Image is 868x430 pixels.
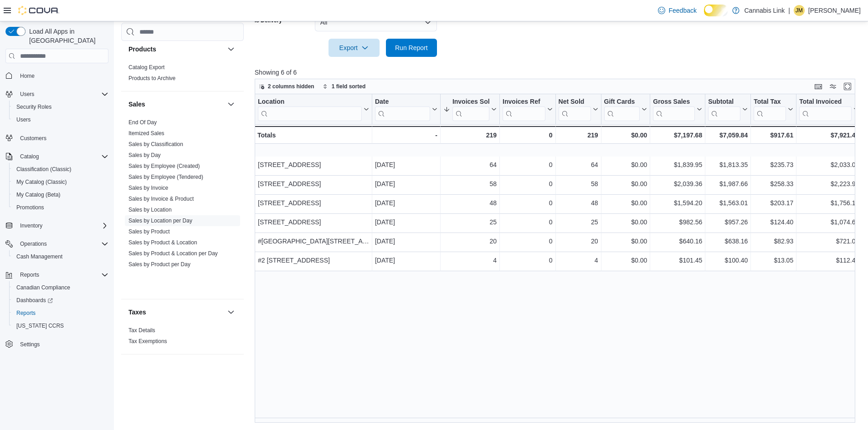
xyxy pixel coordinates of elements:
span: Load All Apps in [GEOGRAPHIC_DATA] [26,27,108,45]
button: Subtotal [708,98,748,121]
span: Catalog Export [128,64,164,71]
button: All [315,13,437,31]
span: Promotions [13,202,108,213]
span: My Catalog (Classic) [13,177,108,187]
div: $100.40 [708,255,748,266]
a: Sales by Product [128,228,170,235]
div: Total Tax [754,98,786,121]
a: Tax Details [128,327,155,334]
div: - [375,130,437,141]
a: Sales by Employee (Created) [128,163,200,169]
div: $2,223.99 [799,178,859,189]
div: $0.00 [604,178,647,189]
span: Cash Management [16,253,62,260]
span: Reports [16,269,108,280]
button: Catalog [2,150,112,163]
a: Tax Exemptions [128,338,167,344]
a: Sales by Product per Day [128,261,190,268]
span: Dashboards [13,295,108,306]
button: Users [9,113,112,126]
button: Settings [2,338,112,351]
span: My Catalog (Beta) [13,189,108,200]
div: Total Invoiced [799,98,852,106]
div: Gift Cards [604,98,640,106]
button: Net Sold [558,98,598,121]
button: Export [329,39,380,57]
div: $7,059.84 [708,130,748,141]
button: Users [16,89,38,100]
div: $1,813.35 [708,159,748,170]
span: Users [16,116,31,123]
div: $235.73 [754,159,793,170]
span: Sales by Product & Location per Day [128,250,218,257]
div: $0.00 [604,159,647,170]
span: Sales by Day [128,152,161,159]
button: Total Tax [754,98,793,121]
div: $0.00 [604,197,647,208]
a: Sales by Product & Location per Day [128,250,218,257]
a: Canadian Compliance [13,282,74,293]
div: 0 [503,130,552,141]
div: Invoices Sold [452,98,489,121]
a: Itemized Sales [128,130,164,137]
button: Catalog [16,151,42,162]
div: Gross Sales [653,98,695,121]
input: Dark Mode [704,5,728,16]
span: Itemized Sales [128,130,164,137]
a: Sales by Location per Day [128,218,192,224]
button: Users [2,88,112,101]
div: $258.33 [754,178,793,189]
span: Sales by Product & Location [128,239,197,246]
span: Sales by Employee (Tendered) [128,173,203,181]
div: Total Invoiced [799,98,852,121]
a: Catalog Export [128,64,164,71]
span: Sales by Location per Day [128,217,192,224]
a: Sales by Employee (Tendered) [128,174,203,180]
div: Products [121,62,244,91]
button: Invoices Ref [503,98,552,121]
div: Gift Card Sales [604,98,640,121]
div: $124.40 [754,217,793,228]
button: Gross Sales [653,98,702,121]
span: End Of Day [128,119,157,126]
span: Users [20,91,34,98]
h3: Taxes [128,308,146,317]
div: 20 [443,236,497,247]
span: Sales by Classification [128,141,183,148]
div: $7,921.45 [799,130,859,141]
div: $1,987.66 [708,178,748,189]
a: Sales by Invoice & Product [128,196,194,202]
span: Canadian Compliance [13,282,108,293]
div: $0.00 [604,217,647,228]
div: $13.05 [754,255,793,266]
span: Canadian Compliance [16,284,70,291]
span: Cash Management [13,251,108,262]
button: [US_STATE] CCRS [9,319,112,332]
div: $7,197.68 [653,130,702,141]
span: Promotions [16,204,44,211]
button: Run Report [386,39,437,57]
div: 0 [503,178,552,189]
a: Users [13,114,34,125]
span: Security Roles [16,103,51,111]
button: Cash Management [9,250,112,263]
div: Net Sold [558,98,591,121]
a: Home [16,71,38,81]
a: My Catalog (Beta) [13,189,64,200]
button: Sales [226,99,236,110]
div: $640.16 [653,236,702,247]
span: My Catalog (Classic) [16,178,67,186]
button: Operations [16,238,51,249]
a: End Of Day [128,119,157,126]
div: Sales [121,117,244,299]
span: Home [20,72,35,80]
div: Subtotal [708,98,740,106]
a: Dashboards [9,294,112,307]
button: Reports [2,268,112,281]
div: 64 [558,159,598,170]
span: Reports [16,309,36,317]
span: Settings [20,341,40,348]
button: Inventory [16,220,46,231]
div: 58 [443,178,497,189]
div: 64 [443,159,497,170]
